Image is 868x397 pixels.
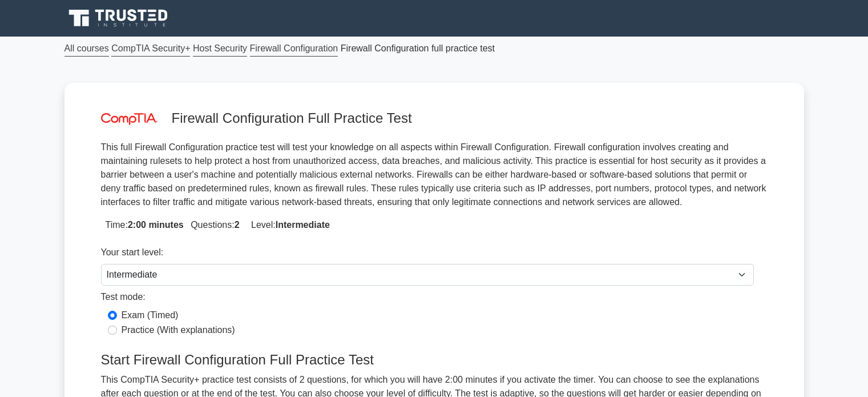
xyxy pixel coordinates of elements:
[235,220,240,230] strong: 2
[101,218,768,232] p: Time:
[101,246,754,264] div: Your start level:
[58,41,811,55] div: Firewall Configuration full practice test
[111,41,190,57] a: CompTIA Security+
[172,110,768,127] h4: Firewall Configuration Full Practice Test
[128,220,184,230] strong: 2:00 minutes
[276,220,330,230] strong: Intermediate
[247,220,330,230] span: Level:
[101,290,754,308] div: Test mode:
[186,220,239,230] span: Questions:
[94,352,774,368] h4: Start Firewall Configuration Full Practice Test
[122,323,235,337] label: Practice (With explanations)
[193,41,247,57] a: Host Security
[64,41,109,57] a: All courses
[122,308,179,322] label: Exam (Timed)
[250,41,338,57] a: Firewall Configuration
[101,141,768,209] p: This full Firewall Configuration practice test will test your knowledge on all aspects within Fir...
